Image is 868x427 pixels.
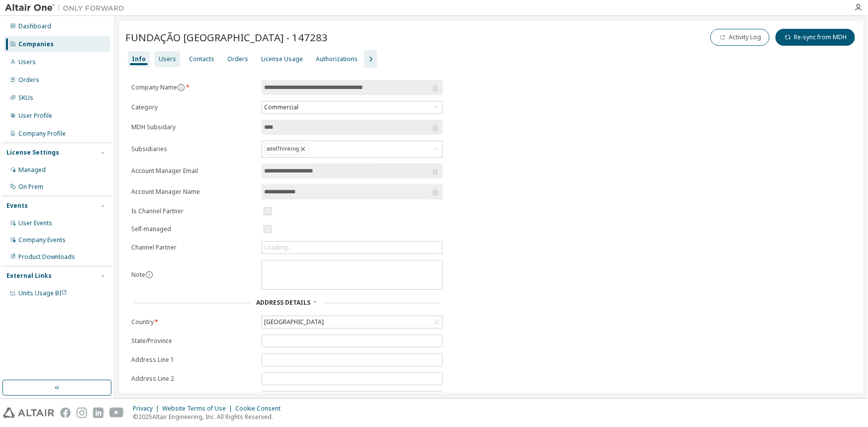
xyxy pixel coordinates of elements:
div: Managed [18,166,46,174]
div: SKUs [18,94,33,102]
div: External Links [6,272,52,280]
div: Company Events [18,236,66,244]
img: facebook.svg [60,408,71,418]
button: information [145,271,153,279]
div: Companies [18,40,54,48]
div: Users [159,55,176,63]
img: instagram.svg [77,408,87,418]
div: Authorizations [316,55,358,63]
div: User Profile [18,112,52,120]
button: Activity Log [710,29,770,46]
div: License Settings [6,149,59,157]
label: Company Name [131,84,256,91]
div: On Prem [18,183,43,191]
div: [GEOGRAPHIC_DATA] [263,317,325,328]
div: Orders [18,76,39,84]
span: Units Usage BI [18,289,67,297]
label: Self-managed [131,225,256,233]
label: Address Line 1 [131,356,256,364]
label: Channel Partner [131,244,256,252]
div: Info [132,55,146,63]
div: Loading... [262,242,442,254]
label: State/Province [131,337,256,345]
label: Category [131,103,256,111]
label: MDH Subsidary [131,123,256,131]
div: User Events [18,219,52,227]
div: License Usage [261,55,303,63]
label: Note [131,270,145,279]
div: solidThinking [262,141,442,157]
label: Address Line 2 [131,375,256,383]
div: solidThinking [264,143,309,155]
label: Subsidiaries [131,145,256,153]
button: Re-sync from MDH [775,29,855,46]
div: Contacts [189,55,214,63]
img: altair_logo.svg [3,408,54,418]
button: information [177,84,185,91]
div: Commercial [262,101,442,113]
span: Address Details [256,298,310,307]
div: Commercial [263,102,300,113]
div: Events [6,202,28,210]
div: Website Terms of Use [162,405,235,413]
div: Cookie Consent [235,405,287,413]
div: Users [18,58,36,66]
div: Company Profile [18,130,66,138]
div: Dashboard [18,22,51,30]
div: Loading... [264,244,292,252]
div: [GEOGRAPHIC_DATA] [262,316,442,328]
label: Is Channel Partner [131,207,256,215]
div: Product Downloads [18,253,75,261]
label: Account Manager Name [131,188,256,196]
img: linkedin.svg [93,408,103,418]
p: © 2025 Altair Engineering, Inc. All Rights Reserved. [133,413,287,421]
div: Privacy [133,405,162,413]
img: youtube.svg [109,408,124,418]
img: Altair One [5,3,129,13]
div: Orders [227,55,248,63]
span: FUNDAÇÃO [GEOGRAPHIC_DATA] - 147283 [125,30,328,44]
label: Account Manager Email [131,167,256,175]
label: Country [131,318,256,326]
